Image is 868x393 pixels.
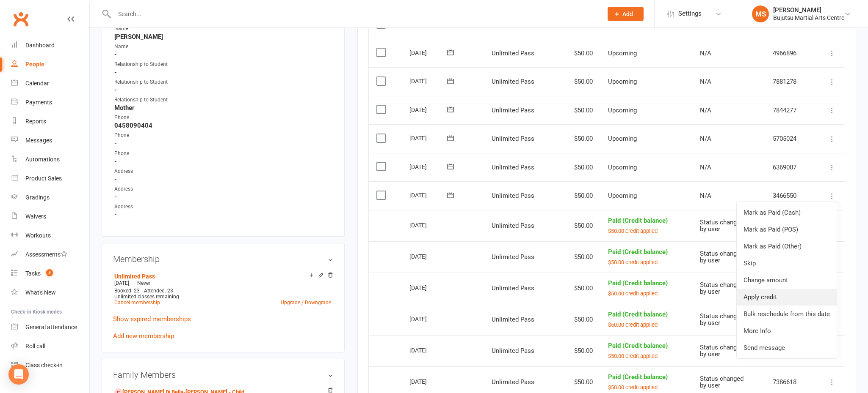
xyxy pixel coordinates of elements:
span: [DATE] [114,280,129,286]
a: Dashboard [11,36,89,55]
div: [DATE] [409,160,448,173]
span: Unlimited Pass [492,106,534,114]
div: Tasks [25,270,41,277]
div: Relationship to Student [114,60,184,68]
td: 4966896 [765,39,813,68]
div: Messages [25,137,52,144]
span: Unlimited Pass [492,378,534,386]
div: Relationship to Student [114,96,184,104]
div: Roll call [25,343,45,349]
h3: Family Members [113,370,333,379]
div: [DATE] [409,375,448,388]
span: Status changed by user [700,281,744,296]
strong: - [114,175,333,183]
td: 6369007 [765,153,813,182]
div: Phone [114,114,184,122]
button: $50.00 credit applied [608,384,658,391]
td: $50.00 [556,335,600,366]
a: Payments [11,93,89,112]
td: 7881278 [765,67,813,96]
a: Gradings [11,188,89,207]
a: Upgrade / Downgrade [281,300,331,306]
a: Product Sales [11,169,89,188]
div: Address [114,167,184,175]
span: Unlimited Pass [492,284,534,292]
button: $50.00 credit applied [608,259,658,266]
div: [DATE] [409,103,448,116]
div: Reports [25,118,46,125]
span: Unlimited Pass [492,253,534,261]
div: People [25,61,44,68]
span: Status changed by user [700,312,744,327]
strong: - [114,86,333,94]
a: Clubworx [10,8,31,30]
span: Unlimited Pass [492,49,534,57]
div: Name [114,25,184,33]
span: Unlimited Pass [492,347,534,355]
a: Apply credit [737,289,837,306]
td: 7844277 [765,96,813,125]
strong: [PERSON_NAME] [114,33,333,41]
a: Unlimited Pass [114,273,155,280]
div: [DATE] [409,131,448,145]
strong: - [114,193,333,201]
div: — [112,280,333,287]
div: Waivers [25,213,46,220]
span: Attended: 23 [144,288,173,294]
div: Name [114,43,184,51]
span: Unlimited Pass [492,135,534,142]
strong: - [114,158,333,165]
td: 5705024 [765,124,813,153]
a: Calendar [11,74,89,93]
span: N/A [700,49,711,57]
div: General attendance [25,324,77,330]
div: Relationship to Student [114,78,184,86]
small: $50.00 credit applied [608,384,658,390]
span: Upcoming [608,135,637,142]
td: $50.00 [556,124,600,153]
td: $50.00 [556,153,600,182]
div: [DATE] [409,46,448,59]
a: Bulk reschedule from this date [737,306,837,322]
span: Booked: 23 [114,288,140,294]
td: $50.00 [556,96,600,125]
small: $50.00 credit applied [608,259,658,265]
span: Status changed by user [700,344,744,358]
div: Workouts [25,232,51,239]
small: $50.00 credit applied [608,290,658,297]
a: Show expired memberships [113,315,191,323]
td: $50.00 [556,210,600,241]
div: [DATE] [409,188,448,202]
span: N/A [700,192,711,199]
td: 3466550 [765,181,813,210]
a: Mark as Paid (Other) [737,238,837,255]
span: N/A [700,78,711,85]
button: Add [608,7,644,21]
span: Unlimited Pass [492,78,534,85]
a: Automations [11,150,89,169]
td: $50.00 [556,67,600,96]
a: Reports [11,112,89,131]
div: [DATE] [409,312,448,325]
a: What's New [11,283,89,302]
a: Mark as Paid (Cash) [737,204,837,221]
a: Messages [11,131,89,150]
strong: - [114,140,333,147]
span: Settings [678,4,702,23]
a: Add new membership [113,332,174,340]
input: Search... [112,8,597,20]
small: $50.00 credit applied [608,322,658,328]
span: Paid (Credit balance) [608,248,668,256]
span: Upcoming [608,49,637,57]
div: Product Sales [25,175,62,182]
a: Assessments [11,245,89,264]
td: $50.00 [556,241,600,273]
div: [DATE] [409,281,448,294]
a: Class kiosk mode [11,356,89,375]
span: N/A [700,164,711,171]
td: $50.00 [556,304,600,335]
a: Change amount [737,272,837,289]
span: Status changed by user [700,250,744,265]
div: Class check-in [25,362,63,368]
div: Dashboard [25,42,55,49]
